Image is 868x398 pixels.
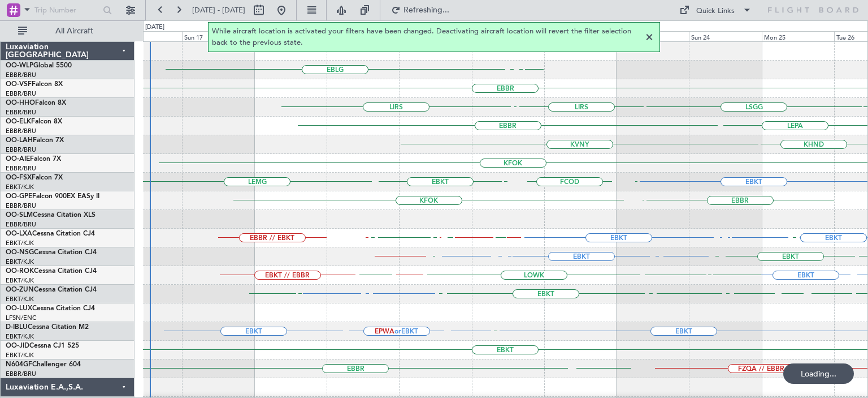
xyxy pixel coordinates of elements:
[6,100,35,106] span: OO-HHO
[6,212,96,219] a: OO-SLMCessna Citation XLS
[6,314,37,322] a: LFSN/ENC
[6,343,79,349] a: OO-JIDCessna CJ1 525
[6,81,63,88] a: OO-VSFFalcon 8X
[674,1,757,19] button: Quick Links
[6,295,34,303] a: EBKT/KJK
[6,305,32,312] span: OO-LUX
[6,220,36,229] a: EBBR/BRU
[6,137,64,144] a: OO-LAHFalcon 7X
[6,193,32,200] span: OO-GPE
[6,361,81,368] a: N604GFChallenger 604
[6,156,30,162] span: OO-AIE
[403,6,450,14] span: Refreshing...
[6,118,31,125] span: OO-ELK
[386,1,454,19] button: Refreshing...
[6,118,62,125] a: OO-ELKFalcon 8X
[6,351,34,360] a: EBKT/KJK
[783,363,854,384] div: Loading...
[6,370,36,378] a: EBBR/BRU
[192,5,245,15] span: [DATE] - [DATE]
[6,268,34,275] span: OO-ROK
[6,305,95,312] a: OO-LUXCessna Citation CJ4
[6,324,89,331] a: D-IBLUCessna Citation M2
[6,108,36,117] a: EBBR/BRU
[6,62,33,69] span: OO-WLP
[6,286,97,293] a: OO-ZUNCessna Citation CJ4
[6,202,36,210] a: EBBR/BRU
[6,183,34,191] a: EBKT/KJK
[6,193,99,200] a: OO-GPEFalcon 900EX EASy II
[6,164,36,173] a: EBBR/BRU
[6,100,66,106] a: OO-HHOFalcon 8X
[6,71,36,79] a: EBBR/BRU
[6,332,34,341] a: EBKT/KJK
[6,174,63,181] a: OO-FSXFalcon 7X
[212,26,643,48] span: While aircraft location is activated your filters have been changed. Deactivating aircraft locati...
[6,145,36,154] a: EBBR/BRU
[6,212,33,219] span: OO-SLM
[6,81,32,88] span: OO-VSF
[6,137,33,144] span: OO-LAH
[34,2,99,19] input: Trip Number
[6,230,32,237] span: OO-LXA
[6,62,72,69] a: OO-WLPGlobal 5500
[6,324,28,331] span: D-IBLU
[6,361,32,368] span: N604GF
[6,249,34,256] span: OO-NSG
[696,6,735,17] div: Quick Links
[6,156,61,162] a: OO-AIEFalcon 7X
[6,276,34,285] a: EBKT/KJK
[6,174,32,181] span: OO-FSX
[6,89,36,98] a: EBBR/BRU
[6,239,34,247] a: EBKT/KJK
[6,249,97,256] a: OO-NSGCessna Citation CJ4
[6,343,29,349] span: OO-JID
[6,258,34,266] a: EBKT/KJK
[6,127,36,135] a: EBBR/BRU
[6,286,34,293] span: OO-ZUN
[6,268,97,275] a: OO-ROKCessna Citation CJ4
[6,230,95,237] a: OO-LXACessna Citation CJ4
